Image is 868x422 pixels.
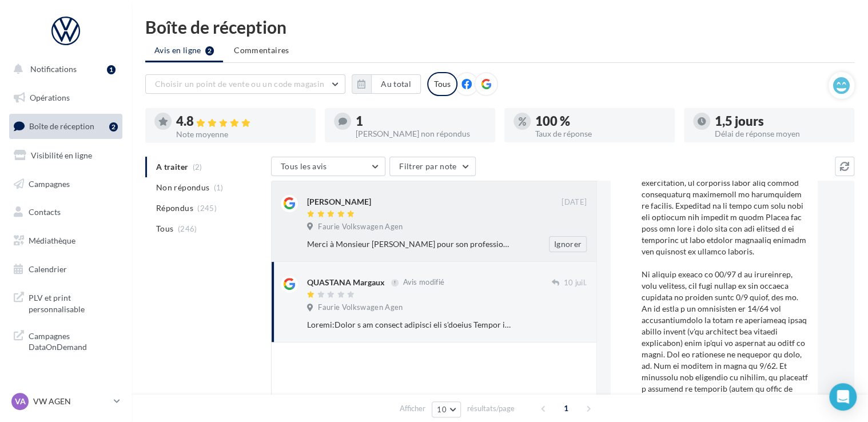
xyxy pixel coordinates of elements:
span: VA [15,396,26,407]
button: Au total [371,74,421,94]
div: [PERSON_NAME] non répondus [356,130,486,138]
button: Tous les avis [271,157,385,176]
span: Non répondus [156,182,209,193]
span: Afficher [400,403,425,414]
span: 10 [437,405,447,414]
div: QUASTANA Margaux [307,277,385,288]
span: [DATE] [562,197,587,208]
span: résultats/page [467,403,515,414]
div: Merci à Monsieur [PERSON_NAME] pour son professionnalisme, son écoute et conseil dans l aboutisse... [307,238,512,250]
span: Opérations [30,93,70,102]
span: (246) [178,224,197,233]
span: Répondus [156,202,193,214]
span: Calendrier [29,264,67,274]
span: Faurie Volkswagen Agen [318,302,403,313]
div: Délai de réponse moyen [715,130,845,138]
button: Au total [352,74,421,94]
span: 10 juil. [563,278,587,288]
button: Ignorer [549,236,587,252]
a: Campagnes [7,172,125,196]
a: Campagnes DataOnDemand [7,324,125,357]
span: Campagnes [29,178,70,188]
span: Médiathèque [29,236,75,245]
a: Contacts [7,200,125,224]
div: 1 [107,65,116,74]
span: Contacts [29,207,61,217]
span: Boîte de réception [29,121,94,131]
span: (245) [197,204,217,213]
button: Filtrer par note [389,157,476,176]
span: Avis modifié [403,278,444,287]
div: 4.8 [176,115,306,128]
a: Opérations [7,86,125,110]
span: Tous les avis [281,161,327,171]
div: Tous [427,72,457,96]
button: 10 [432,401,461,417]
div: Taux de réponse [535,130,666,138]
span: Faurie Volkswagen Agen [318,222,403,232]
span: Campagnes DataOnDemand [29,328,118,353]
span: Visibilité en ligne [31,150,92,160]
div: 1,5 jours [715,115,845,128]
a: VA VW AGEN [9,391,122,412]
div: Note moyenne [176,130,306,138]
span: (1) [214,183,224,192]
span: Choisir un point de vente ou un code magasin [155,79,324,89]
span: Tous [156,223,173,234]
div: 1 [356,115,486,128]
div: [PERSON_NAME] [307,196,371,208]
a: Médiathèque [7,229,125,253]
a: Calendrier [7,257,125,281]
button: Notifications 1 [7,57,120,81]
div: 100 % [535,115,666,128]
span: 1 [557,399,575,417]
button: Choisir un point de vente ou un code magasin [145,74,345,94]
span: Commentaires [234,45,289,56]
div: Open Intercom Messenger [829,383,857,411]
a: Visibilité en ligne [7,144,125,168]
div: 2 [109,122,118,132]
a: Boîte de réception2 [7,114,125,138]
div: Boîte de réception [145,18,854,35]
span: PLV et print personnalisable [29,290,118,314]
p: VW AGEN [33,396,109,407]
span: Notifications [30,64,77,74]
div: Loremi:Dolor s am consect adipisci eli s'doeius Tempor in utlab e dolor mag aliqu en adminim: 2) ... [307,319,512,331]
a: PLV et print personnalisable [7,285,125,319]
